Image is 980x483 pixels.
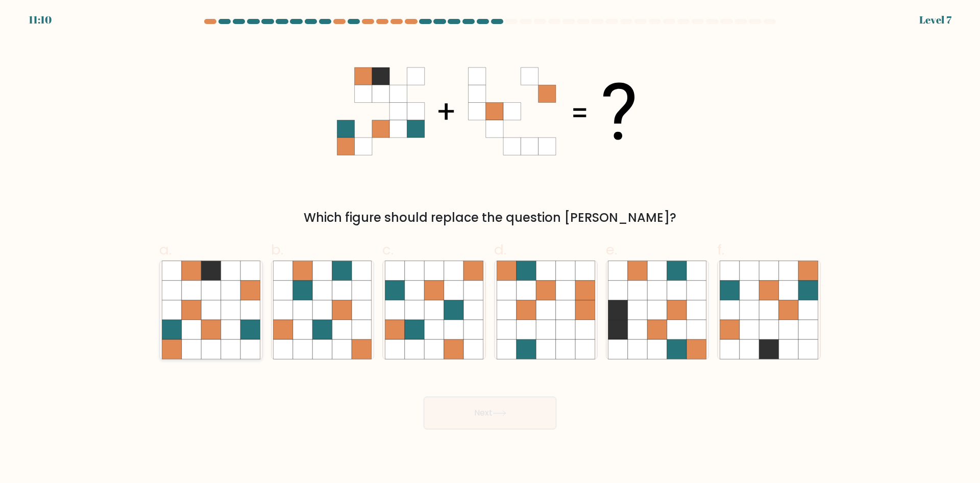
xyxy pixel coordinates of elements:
[271,240,283,260] span: b.
[382,240,394,260] span: c.
[159,240,171,260] span: a.
[424,397,556,429] button: Next
[606,240,617,260] span: e.
[717,240,724,260] span: f.
[494,240,506,260] span: d.
[29,12,52,28] div: 11:10
[919,12,951,28] div: Level 7
[165,209,815,227] div: Which figure should replace the question [PERSON_NAME]?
